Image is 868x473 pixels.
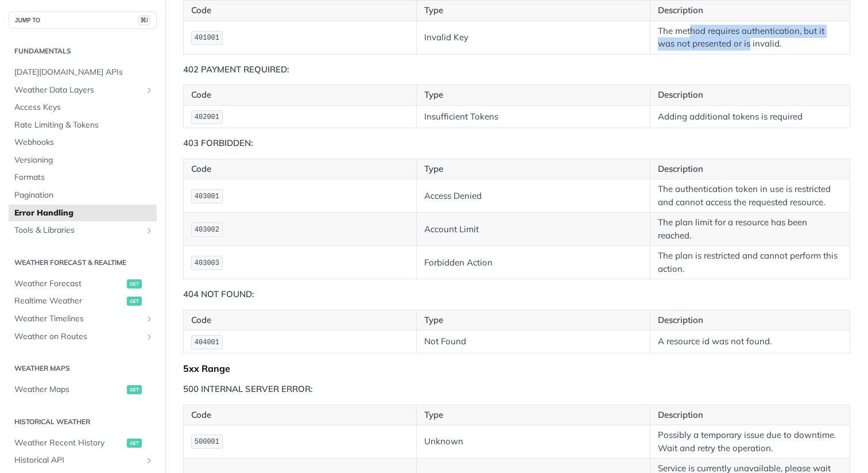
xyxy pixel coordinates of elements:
[424,409,642,422] p: Type
[9,64,157,81] a: [DATE][DOMAIN_NAME] APIs
[650,310,850,330] th: Description
[9,363,157,374] h2: Weather Maps
[14,67,154,78] span: [DATE][DOMAIN_NAME] APIs
[14,437,124,449] span: Weather Recent History
[658,409,842,422] p: Description
[9,328,157,345] a: Weather on RoutesShow subpages for Weather on Routes
[9,293,157,310] a: Realtime Weatherget
[650,85,850,106] th: Description
[9,275,157,293] a: Weather Forecastget
[650,21,850,54] td: The method requires authentication, but it was not presented or is invalid.
[14,207,154,219] span: Error Handling
[417,213,650,246] td: Account Limit
[145,226,154,235] button: Show subpages for Tools & Libraries
[14,172,154,183] span: Formats
[145,314,154,324] button: Show subpages for Weather Timelines
[417,21,650,54] td: Invalid Key
[417,310,650,330] th: Type
[183,383,313,394] strong: 500 INTERNAL SERVER ERROR:
[9,310,157,328] a: Weather TimelinesShow subpages for Weather Timelines
[195,193,219,201] span: 403001
[183,363,850,374] div: 5xx Range
[9,11,157,29] button: JUMP TO⌘/
[183,64,289,75] strong: 402 PAYMENT REQUIRED:
[195,259,219,267] span: 403003
[417,159,650,179] th: Type
[650,105,850,128] td: Adding additional tokens is required
[14,137,154,148] span: Webhooks
[184,159,417,179] th: Code
[650,213,850,246] td: The plan limit for a resource has been reached.
[127,439,142,448] span: get
[195,226,219,234] span: 403002
[9,82,157,99] a: Weather Data LayersShow subpages for Weather Data Layers
[9,434,157,452] a: Weather Recent Historyget
[14,155,154,166] span: Versioning
[14,295,124,307] span: Realtime Weather
[424,435,642,448] p: Unknown
[145,456,154,465] button: Show subpages for Historical API
[9,134,157,151] a: Webhooks
[9,452,157,469] a: Historical APIShow subpages for Historical API
[127,297,142,306] span: get
[9,381,157,398] a: Weather Mapsget
[127,385,142,394] span: get
[145,332,154,341] button: Show subpages for Weather on Routes
[9,257,157,268] h2: Weather Forecast & realtime
[650,1,850,21] th: Description
[195,438,219,446] span: 500001
[9,205,157,222] a: Error Handling
[9,169,157,186] a: Formats
[183,137,253,148] strong: 403 FORBIDDEN:
[650,159,850,179] th: Description
[9,117,157,134] a: Rate Limiting & Tokens
[9,152,157,169] a: Versioning
[14,331,142,343] span: Weather on Routes
[195,339,219,347] span: 404001
[191,409,409,422] p: Code
[14,313,142,325] span: Weather Timelines
[127,279,142,289] span: get
[417,246,650,279] td: Forbidden Action
[184,310,417,330] th: Code
[650,330,850,353] td: A resource id was not found.
[138,16,150,25] span: ⌘/
[14,102,154,113] span: Access Keys
[9,99,157,116] a: Access Keys
[195,34,219,42] span: 401001
[183,289,254,299] strong: 404 NOT FOUND:
[14,278,124,290] span: Weather Forecast
[14,384,124,395] span: Weather Maps
[184,85,417,106] th: Code
[195,113,219,121] span: 402001
[9,187,157,204] a: Pagination
[14,84,142,96] span: Weather Data Layers
[14,120,154,131] span: Rate Limiting & Tokens
[658,429,842,455] p: Possibly a temporary issue due to downtime. Wait and retry the operation.
[184,1,417,21] th: Code
[417,1,650,21] th: Type
[9,222,157,239] a: Tools & LibrariesShow subpages for Tools & Libraries
[9,417,157,427] h2: Historical Weather
[9,46,157,56] h2: Fundamentals
[650,179,850,213] td: The authentication token in use is restricted and cannot access the requested resource.
[14,225,142,236] span: Tools & Libraries
[145,86,154,95] button: Show subpages for Weather Data Layers
[14,190,154,201] span: Pagination
[14,455,142,466] span: Historical API
[650,246,850,279] td: The plan is restricted and cannot perform this action.
[417,330,650,353] td: Not Found
[417,179,650,213] td: Access Denied
[417,85,650,106] th: Type
[417,105,650,128] td: Insufficient Tokens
